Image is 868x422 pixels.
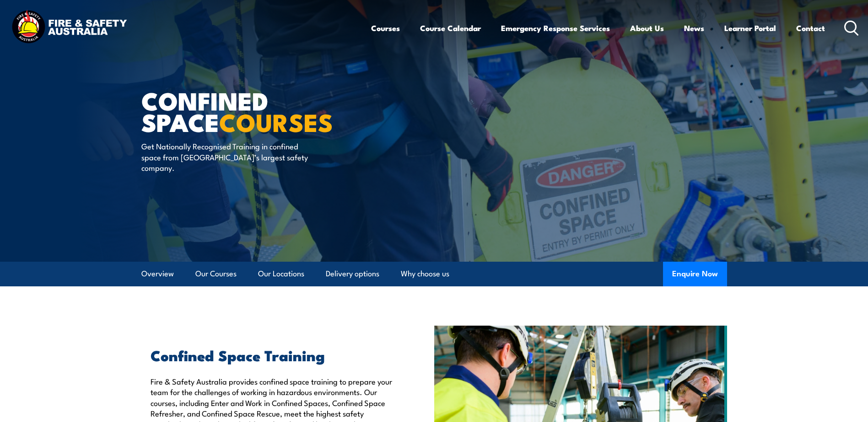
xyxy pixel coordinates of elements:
h1: Confined Space [141,90,367,132]
a: About Us [630,16,664,40]
a: Why choose us [401,262,449,286]
a: Course Calendar [420,16,481,40]
button: Enquire Now [663,262,727,286]
p: Get Nationally Recognised Training in confined space from [GEOGRAPHIC_DATA]’s largest safety comp... [141,141,308,173]
a: Our Locations [258,262,304,286]
a: Overview [141,262,174,286]
a: Delivery options [326,262,379,286]
a: News [684,16,704,40]
a: Emergency Response Services [501,16,610,40]
h2: Confined Space Training [151,348,392,361]
a: Our Courses [195,262,237,286]
a: Learner Portal [724,16,776,40]
strong: COURSES [219,102,333,140]
a: Courses [371,16,400,40]
a: Contact [796,16,825,40]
